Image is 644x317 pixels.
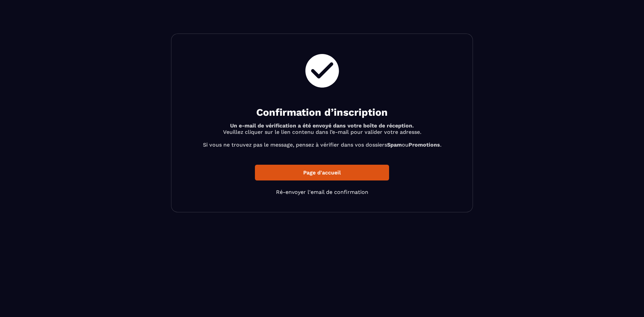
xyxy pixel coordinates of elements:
[188,122,456,148] p: Veuillez cliquer sur le lien contenu dans l’e-mail pour valider votre adresse. Si vous ne trouvez...
[302,51,342,91] img: check
[387,142,402,148] b: Spam
[188,106,456,119] h2: Confirmation d’inscription
[409,142,440,148] b: Promotions
[230,122,414,129] b: Un e-mail de vérification a été envoyé dans votre boîte de réception.
[255,165,389,180] a: Page d'accueil
[276,189,368,195] a: Ré-envoyer l'email de confirmation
